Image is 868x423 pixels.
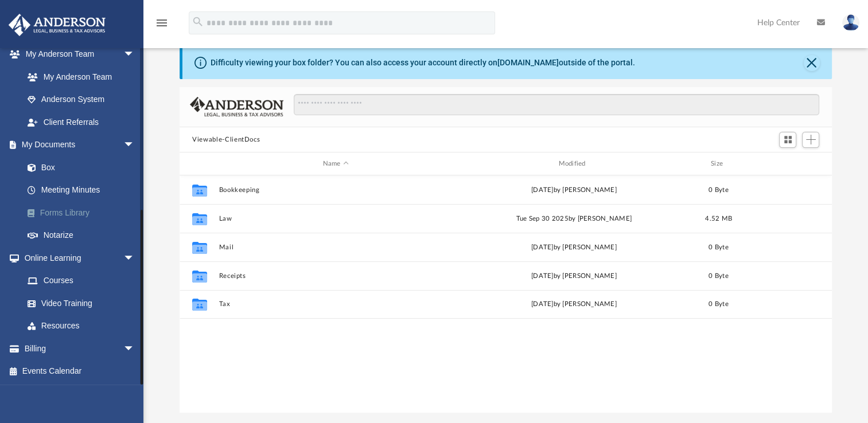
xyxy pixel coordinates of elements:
[5,14,109,36] img: Anderson Advisors Platinum Portal
[211,57,635,69] div: Difficulty viewing your box folder? You can also access your account directly on outside of the p...
[804,55,820,71] button: Close
[16,292,141,315] a: Video Training
[180,175,832,413] div: grid
[457,159,691,169] div: Modified
[842,14,859,31] img: User Pic
[192,15,204,28] i: search
[219,159,452,169] div: Name
[746,159,827,169] div: id
[457,299,691,310] div: [DATE] by [PERSON_NAME]
[457,185,691,195] div: [DATE] by [PERSON_NAME]
[779,132,796,148] button: Switch to Grid View
[123,246,146,270] span: arrow_drop_down
[8,43,146,66] a: My Anderson Teamarrow_drop_down
[219,244,453,251] button: Mail
[219,300,453,308] button: Tax
[219,215,453,222] button: Law
[8,337,152,360] a: Billingarrow_drop_down
[16,269,146,292] a: Courses
[709,187,729,193] span: 0 Byte
[185,159,213,169] div: id
[219,272,453,280] button: Receipts
[16,65,141,88] a: My Anderson Team
[8,246,146,269] a: Online Learningarrow_drop_down
[457,271,691,281] div: [DATE] by [PERSON_NAME]
[497,58,559,67] a: [DOMAIN_NAME]
[802,132,819,148] button: Add
[16,179,152,202] a: Meeting Minutes
[192,135,260,145] button: Viewable-ClientDocs
[294,94,819,116] input: Search files and folders
[709,301,729,307] span: 0 Byte
[16,88,146,111] a: Anderson System
[457,242,691,253] div: [DATE] by [PERSON_NAME]
[155,22,169,30] a: menu
[709,244,729,250] span: 0 Byte
[123,337,146,361] span: arrow_drop_down
[123,43,146,66] span: arrow_drop_down
[8,360,152,383] a: Events Calendar
[123,134,146,157] span: arrow_drop_down
[457,214,691,224] div: Tue Sep 30 2025 by [PERSON_NAME]
[705,216,732,222] span: 4.52 MB
[8,134,152,156] a: My Documentsarrow_drop_down
[16,156,146,179] a: Box
[709,273,729,279] span: 0 Byte
[219,186,453,194] button: Bookkeeping
[155,16,169,30] i: menu
[16,315,146,338] a: Resources
[16,111,146,134] a: Client Referrals
[16,201,152,224] a: Forms Library
[696,159,742,169] div: Size
[16,224,152,247] a: Notarize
